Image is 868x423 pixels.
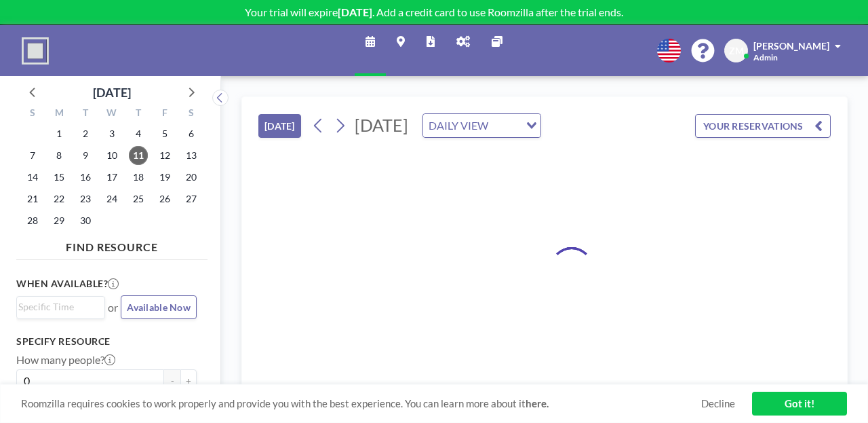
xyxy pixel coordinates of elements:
[178,105,204,123] div: S
[18,299,97,314] input: Search for option
[164,369,180,392] button: -
[155,168,174,187] span: Friday, September 19, 2025
[46,105,73,123] div: M
[50,211,68,230] span: Monday, September 29, 2025
[753,52,778,62] span: Admin
[93,83,131,102] div: [DATE]
[129,124,148,143] span: Thursday, September 4, 2025
[102,189,121,208] span: Wednesday, September 24, 2025
[355,115,408,135] span: [DATE]
[526,397,549,409] a: here.
[23,211,42,230] span: Sunday, September 28, 2025
[17,297,104,317] div: Search for option
[76,168,95,187] span: Tuesday, September 16, 2025
[23,189,42,208] span: Sunday, September 21, 2025
[426,117,491,134] span: DAILY VIEW
[258,114,301,138] button: [DATE]
[23,168,42,187] span: Sunday, September 14, 2025
[76,146,95,165] span: Tuesday, September 9, 2025
[99,105,125,123] div: W
[338,5,372,18] b: [DATE]
[151,105,178,123] div: F
[753,40,829,52] span: [PERSON_NAME]
[121,295,197,319] button: Available Now
[729,45,744,57] span: ZM
[125,105,151,123] div: T
[50,189,68,208] span: Monday, September 22, 2025
[20,105,46,123] div: S
[76,124,95,143] span: Tuesday, September 2, 2025
[50,146,68,165] span: Monday, September 8, 2025
[701,397,735,410] a: Decline
[76,189,95,208] span: Tuesday, September 23, 2025
[102,168,121,187] span: Wednesday, September 17, 2025
[180,369,197,392] button: +
[21,397,701,410] span: Roomzilla requires cookies to work properly and provide you with the best experience. You can lea...
[23,146,42,165] span: Sunday, September 7, 2025
[182,146,201,165] span: Saturday, September 13, 2025
[76,211,95,230] span: Tuesday, September 30, 2025
[155,146,174,165] span: Friday, September 12, 2025
[423,114,540,137] div: Search for option
[102,124,121,143] span: Wednesday, September 3, 2025
[182,124,201,143] span: Saturday, September 6, 2025
[108,301,118,314] span: or
[102,146,121,165] span: Wednesday, September 10, 2025
[695,114,831,138] button: YOUR RESERVATIONS
[155,124,174,143] span: Friday, September 5, 2025
[16,335,197,348] h3: Specify resource
[182,168,201,187] span: Saturday, September 20, 2025
[129,168,148,187] span: Thursday, September 18, 2025
[22,37,49,65] img: organization-logo
[50,168,68,187] span: Monday, September 15, 2025
[752,392,847,416] a: Got it!
[129,146,148,165] span: Thursday, September 11, 2025
[182,189,201,208] span: Saturday, September 27, 2025
[155,189,174,208] span: Friday, September 26, 2025
[16,353,115,367] label: How many people?
[16,235,208,254] h4: FIND RESOURCE
[129,189,148,208] span: Thursday, September 25, 2025
[127,301,191,313] span: Available Now
[73,105,99,123] div: T
[492,117,518,134] input: Search for option
[50,124,68,143] span: Monday, September 1, 2025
